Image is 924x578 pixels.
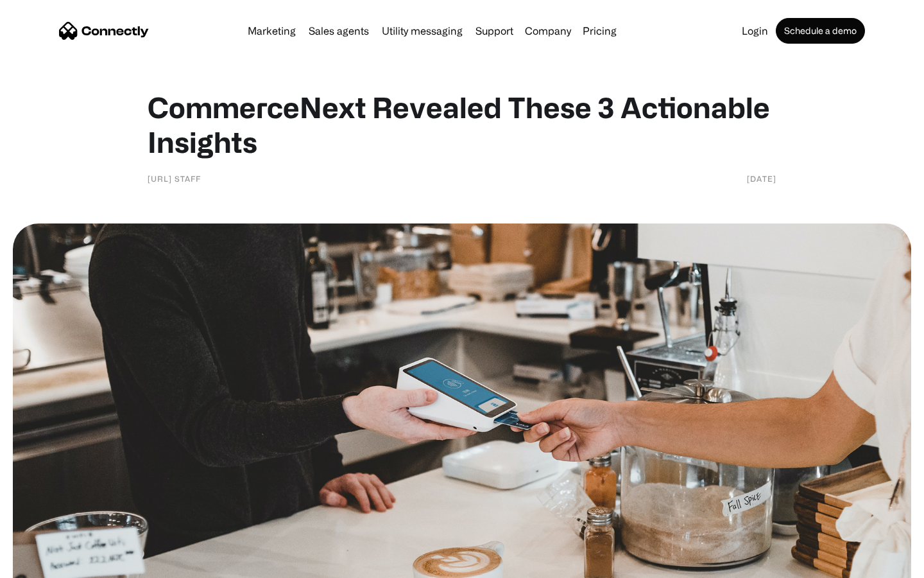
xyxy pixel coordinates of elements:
[577,26,622,36] a: Pricing
[148,90,776,159] h1: CommerceNext Revealed These 3 Actionable Insights
[13,556,77,574] aside: Language selected: English
[737,26,773,36] a: Login
[377,26,468,36] a: Utility messaging
[776,18,865,44] a: Schedule a demo
[304,26,374,36] a: Sales agents
[747,172,776,185] div: [DATE]
[525,22,571,40] div: Company
[470,26,518,36] a: Support
[148,172,201,185] div: [URL] Staff
[243,26,301,36] a: Marketing
[26,556,77,574] ul: Language list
